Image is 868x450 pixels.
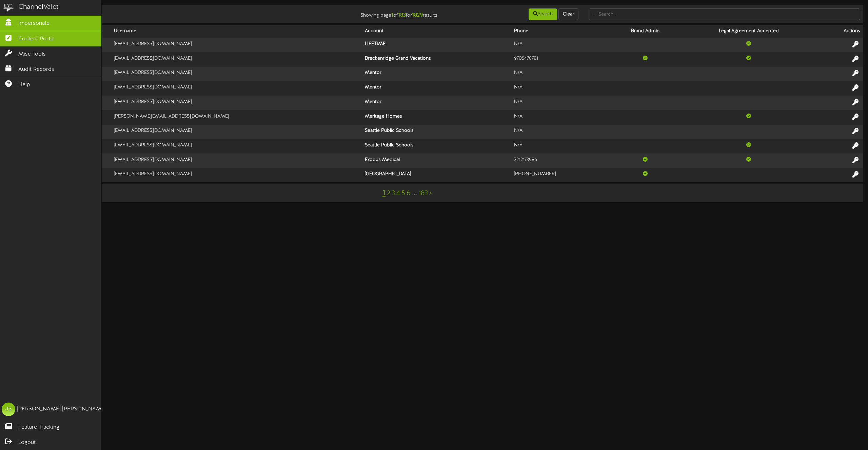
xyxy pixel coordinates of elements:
div: ChannelValet [18,2,59,12]
td: N/A [511,139,610,154]
th: Seattle Public Schools [362,125,511,139]
div: JS [2,403,15,416]
td: [EMAIL_ADDRESS][DOMAIN_NAME] [111,38,362,52]
td: [PHONE_NUMBER] [511,168,610,182]
td: N/A [511,38,610,52]
th: [GEOGRAPHIC_DATA] [362,168,511,182]
span: Feature Tracking [18,424,59,431]
button: Clear [558,8,578,20]
td: [EMAIL_ADDRESS][DOMAIN_NAME] [111,139,362,154]
td: [EMAIL_ADDRESS][DOMAIN_NAME] [111,52,362,67]
td: [EMAIL_ADDRESS][DOMAIN_NAME] [111,154,362,168]
th: Actions [817,25,863,38]
td: [EMAIL_ADDRESS][DOMAIN_NAME] [111,168,362,182]
td: 9705478781 [511,52,610,67]
a: 4 [396,190,400,197]
div: Showing page of for results [301,8,442,19]
button: Search [529,8,557,20]
input: -- Search -- [589,8,860,20]
td: [EMAIL_ADDRESS][DOMAIN_NAME] [111,67,362,81]
span: Impersonate [18,20,50,27]
a: 6 [407,190,411,197]
th: Mentor [362,67,511,81]
th: Breckenridge Grand Vacations [362,52,511,67]
a: 1 [382,189,386,198]
th: Exodus Medical [362,154,511,168]
td: N/A [511,110,610,125]
th: Legal Agreement Accepted [680,25,817,38]
td: N/A [511,96,610,110]
td: N/A [511,67,610,81]
a: > [429,190,432,197]
span: Content Portal [18,35,55,43]
td: N/A [511,125,610,139]
strong: 183 [398,12,406,18]
th: Phone [511,25,610,38]
th: Mentor [362,81,511,96]
div: [PERSON_NAME] [PERSON_NAME] [17,405,106,413]
th: Seattle Public Schools [362,139,511,154]
a: 3 [392,190,395,197]
td: N/A [511,81,610,96]
span: Audit Records [18,66,54,74]
a: 2 [387,190,390,197]
td: 3212173986 [511,154,610,168]
a: ... [412,190,417,197]
th: Account [362,25,511,38]
td: [EMAIL_ADDRESS][DOMAIN_NAME] [111,81,362,96]
th: LIFETIME [362,38,511,52]
td: [EMAIL_ADDRESS][DOMAIN_NAME] [111,125,362,139]
th: Brand Admin [610,25,680,38]
span: Misc Tools [18,50,46,58]
th: Meritage Homes [362,110,511,125]
a: 183 [418,190,428,197]
td: [EMAIL_ADDRESS][DOMAIN_NAME] [111,96,362,110]
td: [PERSON_NAME][EMAIL_ADDRESS][DOMAIN_NAME] [111,110,362,125]
th: Mentor [362,96,511,110]
strong: 1 [391,12,393,18]
a: 5 [401,190,405,197]
span: Help [18,81,30,89]
strong: 1829 [412,12,423,18]
span: Logout [18,439,36,447]
th: Username [111,25,362,38]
